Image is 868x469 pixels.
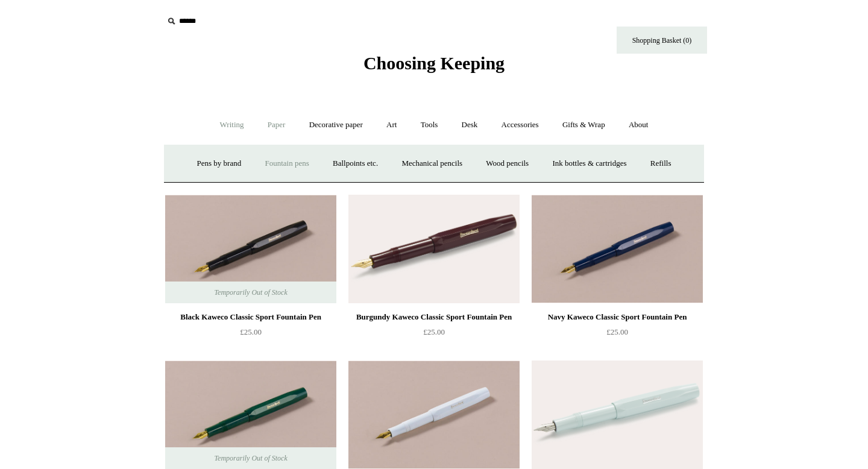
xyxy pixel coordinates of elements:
img: Green Kaweco Classic Sport Fountain Pen [165,360,336,469]
a: Art [376,109,407,141]
a: Green Kaweco Classic Sport Fountain Pen Green Kaweco Classic Sport Fountain Pen Temporarily Out o... [165,360,336,469]
img: Burgundy Kaweco Classic Sport Fountain Pen [348,195,520,303]
a: Black Kaweco Classic Sport Fountain Pen Black Kaweco Classic Sport Fountain Pen Temporarily Out o... [165,195,336,303]
img: Navy Kaweco Classic Sport Fountain Pen [532,195,703,303]
a: Decorative paper [298,109,374,141]
div: Navy Kaweco Classic Sport Fountain Pen [535,310,700,324]
a: Refills [640,148,682,180]
span: £25.00 [606,327,628,336]
a: Accessories [491,109,550,141]
span: Temporarily Out of Stock [202,447,299,469]
a: Choosing Keeping [363,63,505,71]
a: Gifts & Wrap [552,109,616,141]
a: Burgundy Kaweco Classic Sport Fountain Pen £25.00 [348,310,520,359]
a: Desk [451,109,489,141]
img: Mint Kaweco Skyline Sport Fountain Pen [532,360,703,469]
a: Burgundy Kaweco Classic Sport Fountain Pen Burgundy Kaweco Classic Sport Fountain Pen [348,195,520,303]
a: Navy Kaweco Classic Sport Fountain Pen Navy Kaweco Classic Sport Fountain Pen [532,195,703,303]
img: Black Kaweco Classic Sport Fountain Pen [165,195,336,303]
a: Pens by brand [186,148,253,180]
span: Choosing Keeping [363,53,505,73]
a: Ink bottles & cartridges [541,148,637,180]
a: Tools [410,109,449,141]
a: Shopping Basket (0) [617,27,707,54]
a: Navy Kaweco Classic Sport Fountain Pen £25.00 [532,310,703,359]
div: Burgundy Kaweco Classic Sport Fountain Pen [351,310,517,324]
a: Ballpoints etc. [322,148,389,180]
a: Paper [257,109,297,141]
span: £25.00 [423,327,445,336]
a: Fountain pens [254,148,319,180]
a: Wood pencils [475,148,539,180]
img: White Kaweco Classic Sport Fountain Pen [348,360,520,469]
a: About [618,109,659,141]
a: Black Kaweco Classic Sport Fountain Pen £25.00 [165,310,336,359]
span: £25.00 [240,327,262,336]
a: Writing [209,109,255,141]
span: Temporarily Out of Stock [202,282,299,303]
a: Mechanical pencils [391,148,473,180]
div: Black Kaweco Classic Sport Fountain Pen [168,310,333,324]
a: White Kaweco Classic Sport Fountain Pen White Kaweco Classic Sport Fountain Pen [348,360,520,469]
a: Mint Kaweco Skyline Sport Fountain Pen Mint Kaweco Skyline Sport Fountain Pen [532,360,703,469]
